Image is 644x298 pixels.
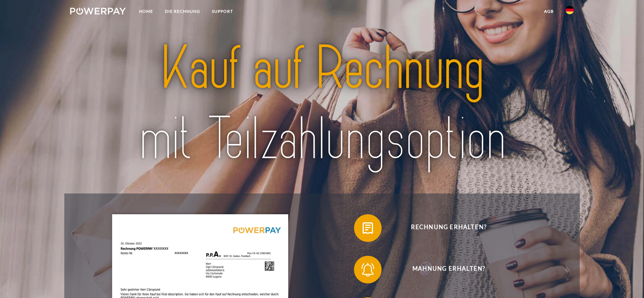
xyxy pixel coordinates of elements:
[359,261,376,278] img: qb_bell.svg
[354,256,534,283] button: Mahnung erhalten?
[159,5,206,18] a: DIE RECHNUNG
[538,5,560,18] a: agb
[359,219,376,237] img: qb_bill.svg
[364,214,534,242] span: Rechnung erhalten?
[95,30,549,178] img: title-powerpay_de.svg
[133,5,159,18] a: Home
[364,256,534,283] span: Mahnung erhalten?
[566,6,574,14] img: de
[354,214,534,242] button: Rechnung erhalten?
[70,8,126,15] img: logo-powerpay-white.svg
[206,5,239,18] a: SUPPORT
